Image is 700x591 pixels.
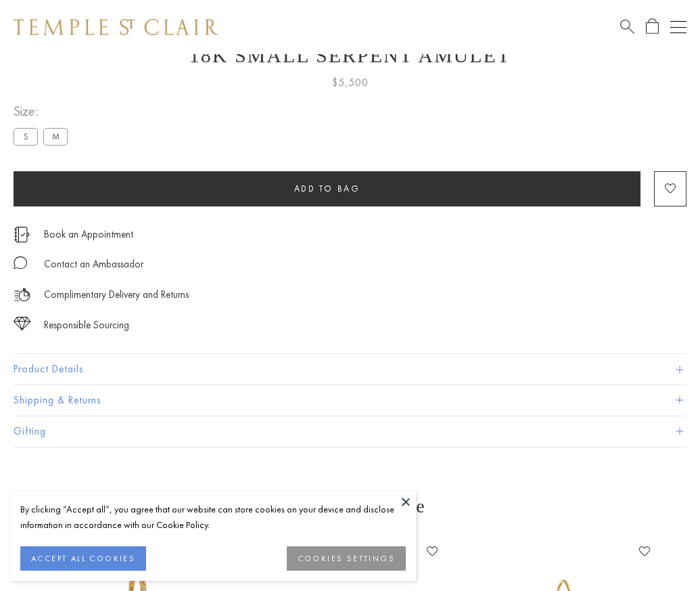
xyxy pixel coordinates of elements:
[14,286,30,303] img: icon_delivery.svg
[20,502,406,533] div: By clicking “Accept all”, you agree that our website can store cookies on your device and disclos...
[14,19,218,35] img: Temple St. Clair
[14,227,30,242] img: icon_appointment.svg
[44,286,189,303] p: Complimentary Delivery and Returns
[44,227,133,242] a: Book an Appointment
[44,256,143,273] div: Contact an Ambassador
[14,256,27,269] img: MessageIcon-01_2.svg
[670,19,686,35] button: Open navigation
[43,128,68,145] label: M
[14,44,686,67] h1: 18K Small Serpent Amulet
[14,317,30,330] img: icon_sourcing.svg
[287,546,406,571] button: COOKIES SETTINGS
[44,317,129,334] div: Responsible Sourcing
[20,546,146,571] button: ACCEPT ALL COOKIES
[14,100,73,123] span: Size:
[294,183,360,194] span: Add to bag
[14,128,38,145] label: S
[620,18,634,35] a: Search
[646,18,659,35] a: Open Shopping Bag
[14,385,686,416] button: Shipping & Returns
[14,171,640,206] button: Add to bag
[14,354,686,385] button: Product Details
[14,416,686,447] button: Gifting
[332,74,369,91] span: $5,500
